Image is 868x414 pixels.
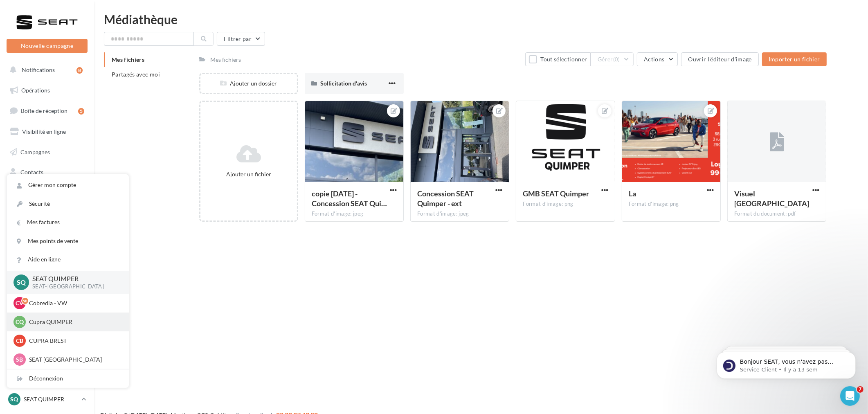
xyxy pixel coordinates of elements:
[5,184,89,201] a: Médiathèque
[637,52,678,66] button: Actions
[312,210,397,218] div: Format d'image: jpeg
[16,337,23,345] span: CB
[22,66,55,73] span: Notifications
[24,395,78,403] p: SEAT QUIMPER
[112,56,144,63] span: Mes fichiers
[16,299,24,307] span: CV
[7,250,129,269] a: Aide en ligne
[211,56,241,64] div: Mes fichiers
[704,335,868,392] iframe: Intercom notifications message
[16,318,24,326] span: CQ
[7,176,129,194] a: Gérer mon compte
[769,56,820,63] span: Importer un fichier
[312,189,387,208] span: copie 08-07-2025 - Concession SEAT Quimper - ext
[7,213,129,232] a: Mes factures
[5,252,89,276] a: Campagnes DataOnDemand
[523,200,608,208] div: Format d'image: png
[78,108,84,115] div: 5
[11,395,18,403] span: SQ
[104,13,858,25] div: Médiathèque
[613,56,620,63] span: (0)
[417,189,474,208] span: Concession SEAT Quimper - ext
[217,32,265,46] button: Filtrer par
[5,164,89,181] a: Contacts
[417,210,502,218] div: Format d'image: jpeg
[5,102,89,119] a: Boîte de réception5
[591,52,634,66] button: Gérer(0)
[200,79,297,88] div: Ajouter un dossier
[7,369,129,388] div: Déconnexion
[7,391,88,407] a: SQ SEAT QUIMPER
[16,355,23,364] span: SB
[5,225,89,249] a: PLV et print personnalisable
[734,189,809,208] span: Visuel place UJAP
[629,200,714,208] div: Format d'image: png
[20,169,43,175] span: Contacts
[734,210,819,218] div: Format du document: pdf
[7,39,88,53] button: Nouvelle campagne
[29,318,119,326] p: Cupra QUIMPER
[29,299,119,307] p: Cobredia - VW
[32,283,116,290] p: SEAT-[GEOGRAPHIC_DATA]
[840,386,860,406] iframe: Intercom live chat
[5,82,89,99] a: Opérations
[20,148,50,155] span: Campagnes
[629,189,636,198] span: La
[857,386,864,393] span: 7
[320,80,367,87] span: Sollicitation d'avis
[5,205,89,222] a: Calendrier
[523,189,589,198] span: GMB SEAT Quimper
[36,24,139,87] span: Bonjour SEAT, vous n'avez pas encore souscrit au module Marketing Direct ? Pour cela, c'est simpl...
[17,277,26,287] span: SQ
[5,144,89,161] a: Campagnes
[5,123,89,140] a: Visibilité en ligne
[7,232,129,250] a: Mes points de vente
[29,337,119,345] p: CUPRA BREST
[681,52,758,66] button: Ouvrir l'éditeur d'image
[21,87,50,94] span: Opérations
[21,107,67,114] span: Boîte de réception
[525,52,591,66] button: Tout sélectionner
[762,52,827,66] button: Importer un fichier
[22,128,66,135] span: Visibilité en ligne
[204,170,294,178] div: Ajouter un fichier
[76,67,83,74] div: 8
[112,71,160,78] span: Partagés avec moi
[5,61,86,79] button: Notifications 8
[36,32,141,39] p: Message from Service-Client, sent Il y a 13 sem
[29,355,119,364] p: SEAT [GEOGRAPHIC_DATA]
[644,56,664,63] span: Actions
[32,274,116,283] p: SEAT QUIMPER
[7,195,129,213] a: Sécurité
